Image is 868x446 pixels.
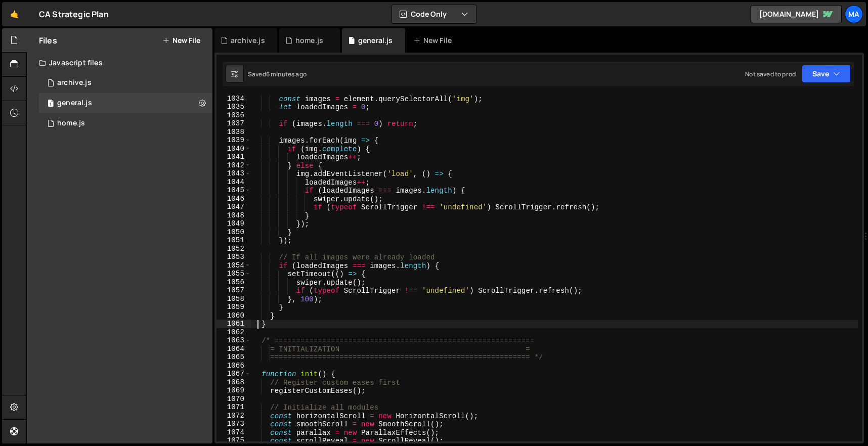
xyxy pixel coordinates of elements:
div: 1043 [216,169,251,178]
div: 1071 [216,403,251,412]
div: 1061 [216,320,251,328]
a: [DOMAIN_NAME] [751,5,842,23]
div: 1060 [216,311,251,320]
div: 1069 [216,386,251,395]
div: 17131/47264.js [39,93,212,113]
div: 1058 [216,295,251,303]
div: Saved [248,70,307,78]
div: 1041 [216,153,251,161]
div: Javascript files [27,53,212,73]
div: 1042 [216,161,251,170]
div: 1064 [216,345,251,353]
button: Code Only [392,5,476,23]
div: 1039 [216,136,251,145]
div: 1047 [216,203,251,211]
a: 🤙 [2,2,27,26]
div: archive.js [231,35,265,46]
div: 1073 [216,420,251,428]
div: 1046 [216,195,251,203]
div: Not saved to prod [745,70,796,78]
div: 1049 [216,219,251,228]
div: 1038 [216,128,251,137]
div: 1065 [216,353,251,362]
div: 1057 [216,286,251,295]
div: 1048 [216,211,251,220]
div: 1035 [216,103,251,111]
div: home.js [57,119,85,128]
div: 1062 [216,328,251,337]
h2: Files [39,35,57,46]
span: 1 [48,100,54,108]
div: general.js [57,99,92,108]
div: 1056 [216,278,251,287]
div: 17131/47267.js [39,113,212,133]
div: CA Strategic Plan [39,8,109,20]
div: 1075 [216,436,251,445]
div: 1072 [216,412,251,420]
div: 1053 [216,253,251,261]
div: general.js [358,35,393,46]
div: 1040 [216,145,251,153]
div: 1059 [216,303,251,311]
div: 17131/47521.js [39,73,212,93]
div: 1037 [216,119,251,128]
div: home.js [295,35,323,46]
div: 1044 [216,178,251,187]
button: Save [802,65,851,83]
div: 1045 [216,186,251,195]
button: New File [162,36,200,44]
div: 1036 [216,111,251,120]
div: 1050 [216,228,251,237]
div: 1074 [216,428,251,437]
div: 1034 [216,95,251,103]
div: 1067 [216,370,251,378]
div: 6 minutes ago [266,70,307,78]
div: 1051 [216,236,251,245]
div: 1054 [216,261,251,270]
div: archive.js [57,78,92,87]
div: 1070 [216,395,251,404]
div: 1055 [216,270,251,278]
div: 1068 [216,378,251,387]
a: Ma [845,5,863,23]
div: 1066 [216,362,251,370]
div: 1052 [216,245,251,253]
div: 1063 [216,336,251,345]
div: New File [413,35,456,46]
